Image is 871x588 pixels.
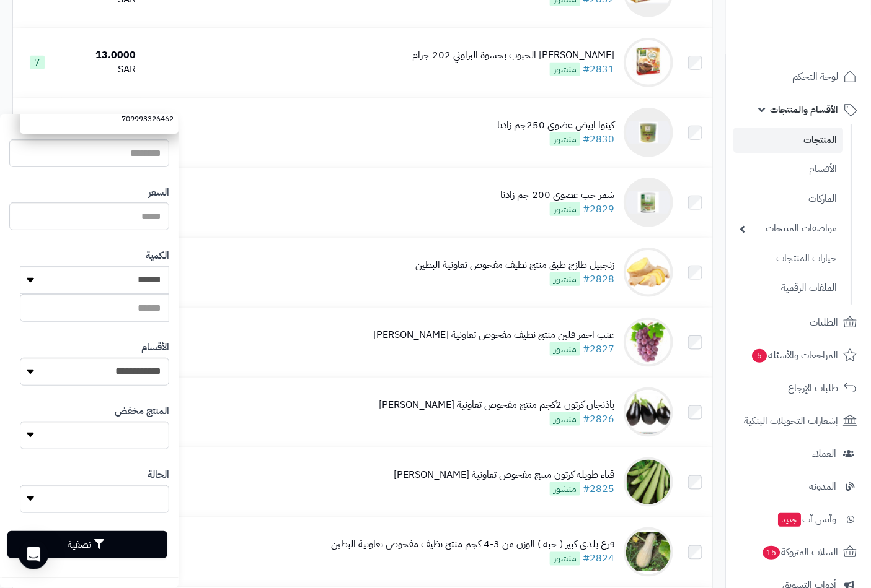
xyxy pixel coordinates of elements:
span: منشور [550,202,580,216]
span: منشور [550,482,580,496]
span: طلبات الإرجاع [788,379,838,397]
a: #2826 [583,412,614,426]
div: قرع بلدي كبير ( حبه ) الوزن من 3-4 كجم منتج نظيف مفحوص تعاونية البطين [331,538,614,552]
a: الطلبات [733,308,864,337]
a: الأقسام [733,156,843,183]
label: الأقسام [141,340,169,355]
label: السعر [148,186,169,200]
a: #2825 [583,482,614,496]
span: 7 [30,56,45,69]
div: [PERSON_NAME] الحبوب بحشوة البراوني 202 جرام [412,48,614,63]
label: الحالة [148,468,169,482]
a: #2830 [583,132,614,147]
div: شمر حب عضوي 200 جم زادنا [500,188,614,202]
a: مواصفات المنتجات [733,215,843,242]
span: منشور [550,63,580,76]
a: المراجعات والأسئلة5 [733,340,864,370]
a: المنتجات [733,128,843,153]
div: قثاء طويله كرتون منتج مفحوص تعاونية [PERSON_NAME] [394,468,614,482]
a: المدونة [733,472,864,501]
span: الأقسام والمنتجات [770,101,838,118]
button: تصفية [7,531,167,558]
a: وآتس آبجديد [733,504,864,534]
span: منشور [550,272,580,286]
div: Open Intercom Messenger [19,540,48,569]
span: السلات المتروكة [761,543,838,561]
a: طلبات الإرجاع [733,373,864,403]
span: منشور [550,412,580,426]
span: العملاء [812,445,836,462]
a: السلات المتروكة15 [733,537,864,567]
img: شمر حب عضوي 200 جم زادنا [624,178,673,227]
span: منشور [550,132,580,146]
div: 13.0000 [67,48,136,63]
a: العملاء [733,439,864,469]
span: إشعارات التحويلات البنكية [744,412,838,430]
label: الكمية [146,249,169,263]
img: logo-2.png [787,28,859,54]
img: جولن بسكويت الحبوب بحشوة البراوني 202 جرام [624,38,673,87]
span: 15 [763,545,780,560]
a: 709993326462 [20,108,179,131]
a: خيارات المنتجات [733,245,843,272]
a: إشعارات التحويلات البنكية [733,406,864,436]
div: باذنجان كرتون 2كجم منتج مفحوص تعاونية [PERSON_NAME] [379,398,614,412]
span: المدونة [809,478,836,495]
label: المنتج مخفض [115,404,169,418]
a: #2827 [583,342,614,357]
img: قرع بلدي كبير ( حبه ) الوزن من 3-4 كجم منتج نظيف مفحوص تعاونية البطين [624,527,673,577]
span: الطلبات [810,314,838,331]
img: باذنجان كرتون 2كجم منتج مفحوص تعاونية الباطين [624,387,673,437]
label: الباركود [143,122,169,136]
div: زنجبيل طازج طبق منتج نظيف مفحوص تعاونية البطين [415,258,614,272]
div: عنب احمر فلين منتج نظيف مفحوص تعاونية [PERSON_NAME] [373,328,614,342]
span: المراجعات والأسئلة [751,347,838,364]
div: كينوا ابيض عضوي 250جم زادنا [497,118,614,132]
a: #2831 [583,62,614,77]
img: كينوا ابيض عضوي 250جم زادنا [624,108,673,157]
img: زنجبيل طازج طبق منتج نظيف مفحوص تعاونية البطين [624,248,673,297]
img: قثاء طويله كرتون منتج مفحوص تعاونية الباطين [624,457,673,507]
span: منشور [550,552,580,566]
span: وآتس آب [777,511,836,528]
span: منشور [550,342,580,356]
a: #2829 [583,202,614,217]
div: SAR [67,63,136,77]
a: لوحة التحكم [733,62,864,92]
img: عنب احمر فلين منتج نظيف مفحوص تعاونية الباطين [624,318,673,367]
span: لوحة التحكم [792,68,838,85]
span: 5 [752,348,767,363]
a: الملفات الرقمية [733,275,843,301]
a: #2828 [583,272,614,287]
a: الماركات [733,186,843,212]
span: جديد [778,513,801,527]
a: #2824 [583,551,614,566]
